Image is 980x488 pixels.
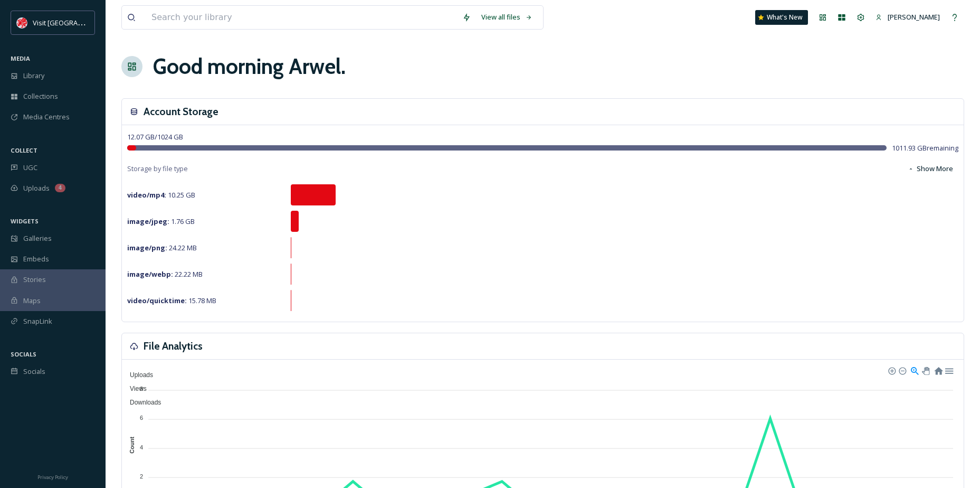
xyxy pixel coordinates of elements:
span: 22.22 MB [127,269,203,279]
span: Galleries [23,233,52,243]
a: What's New [755,10,808,25]
strong: video/mp4 : [127,190,166,200]
input: Search your library [146,6,457,29]
div: Menu [944,365,953,374]
div: Zoom In [888,367,895,374]
div: 4 [55,184,65,192]
span: 24.22 MB [127,243,197,252]
span: Uploads [23,183,50,193]
span: Downloads [122,399,161,406]
span: Embeds [23,254,49,264]
h1: Good morning Arwel . [153,51,346,82]
span: 1011.93 GB remaining [892,143,958,153]
div: Zoom Out [898,367,906,374]
strong: image/jpeg : [127,217,169,226]
div: Selection Zoom [910,365,919,374]
span: Stories [23,275,46,285]
tspan: 6 [140,415,143,421]
span: Media Centres [23,112,70,122]
span: Uploads [122,371,153,379]
span: 1.76 GB [127,217,195,226]
a: View all files [476,7,538,27]
span: MEDIA [11,54,30,62]
span: Views [122,385,147,392]
button: Show More [902,158,958,179]
a: [PERSON_NAME] [870,7,945,27]
span: Library [23,71,44,81]
span: Privacy Policy [37,474,68,481]
a: Privacy Policy [37,470,68,483]
span: WIDGETS [11,217,39,225]
text: Count [129,437,135,454]
div: Panning [922,367,928,373]
span: 12.07 GB / 1024 GB [127,132,183,142]
div: Reset Zoom [934,365,943,374]
img: Visit_Wales_logo.svg.png [17,17,27,28]
span: Storage by file type [127,164,188,174]
span: COLLECT [11,146,37,154]
span: Collections [23,91,58,101]
strong: image/webp : [127,269,173,279]
h3: File Analytics [144,339,203,354]
span: SnapLink [23,316,52,326]
tspan: 4 [140,444,143,450]
h3: Account Storage [144,104,218,119]
span: Socials [23,367,45,377]
span: Visit [GEOGRAPHIC_DATA] [33,17,115,27]
strong: video/quicktime : [127,296,187,305]
tspan: 2 [140,473,143,480]
span: 15.78 MB [127,296,216,305]
strong: image/png : [127,243,167,252]
span: 10.25 GB [127,190,195,200]
tspan: 8 [140,386,143,392]
span: [PERSON_NAME] [888,12,940,22]
span: SOCIALS [11,350,36,358]
span: UGC [23,163,37,173]
span: Maps [23,296,41,306]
